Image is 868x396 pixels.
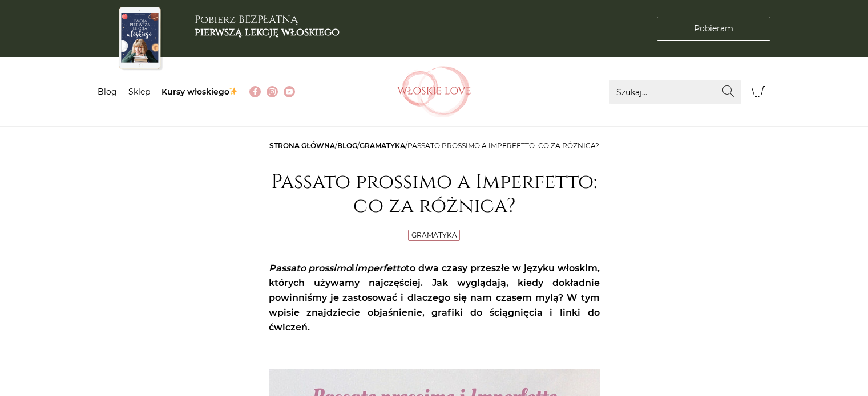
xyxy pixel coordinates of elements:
[337,141,357,150] a: Blog
[609,80,741,104] input: Szukaj...
[98,87,117,97] a: Blog
[195,14,340,38] h3: Pobierz BEZPŁATNĄ
[269,261,600,335] p: i to dwa czasy przeszłe w języku włoskim, których używamy najczęściej. Jak wyglądają, kiedy dokła...
[128,87,150,97] a: Sklep
[269,141,599,150] span: / / /
[162,87,239,97] a: Kursy włoskiego
[354,263,406,273] em: imperfetto
[397,66,471,117] img: Włoskielove
[657,17,770,41] a: Pobieram
[746,80,771,104] button: Koszyk
[269,263,352,273] em: Passato prossimo
[360,141,405,150] a: Gramatyka
[229,87,237,95] img: ✨
[195,25,340,39] b: pierwszą lekcję włoskiego
[411,231,457,239] a: Gramatyka
[694,23,733,35] span: Pobieram
[407,141,599,150] span: Passato prossimo a Imperfetto: co za różnica?
[269,170,600,218] h1: Passato prossimo a Imperfetto: co za różnica?
[269,141,335,150] a: Strona główna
